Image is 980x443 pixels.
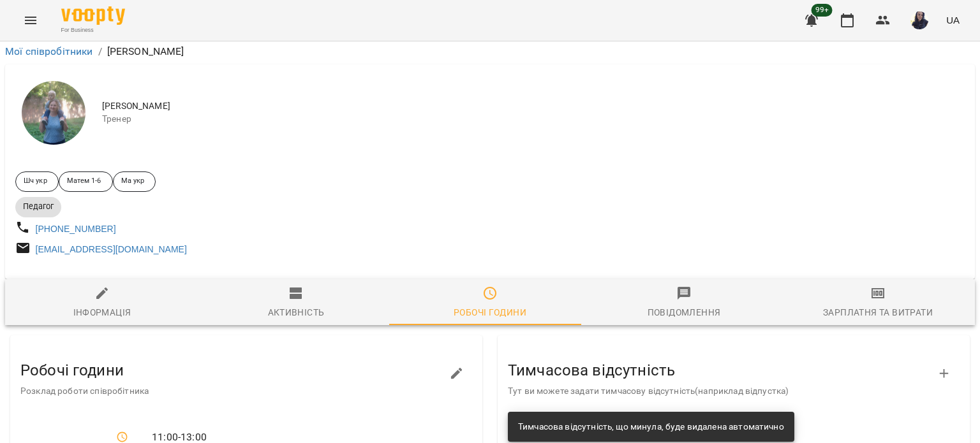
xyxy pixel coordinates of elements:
div: Тимчасова відсутність, що минула, буде видалена автоматично [518,416,784,439]
button: UA [941,8,965,32]
div: Зарплатня та Витрати [823,305,933,320]
img: de66a22b4ea812430751315b74cfe34b.jpg [910,11,928,29]
img: Voopty Logo [61,6,125,25]
span: UA [946,13,960,27]
span: 99+ [812,4,833,17]
img: Оладько Марія [22,81,85,145]
p: Ма укр [121,176,145,187]
div: Повідомлення [648,305,721,320]
a: [EMAIL_ADDRESS][DOMAIN_NAME] [36,244,187,254]
p: [PERSON_NAME] [107,44,184,59]
a: [PHONE_NUMBER] [36,224,116,234]
span: Педагог [15,201,61,212]
button: Menu [15,5,46,36]
p: Розклад роботи співробітника [20,385,452,398]
div: Активність [268,305,325,320]
div: Робочі години [454,305,526,320]
p: Тут ви можете задати тимчасову відсутність(наприклад відпустка) [508,385,939,398]
nav: breadcrumb [5,44,975,59]
p: Матем 1-6 [67,176,101,187]
h3: Тимчасова відсутність [508,362,939,379]
h3: Робочі години [20,362,452,379]
span: For Business [61,26,125,34]
p: Шч укр [24,176,47,187]
span: [PERSON_NAME] [102,100,965,113]
span: Тренер [102,113,965,126]
li: / [98,44,102,59]
a: Мої співробітники [5,45,93,57]
div: Інформація [73,305,131,320]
